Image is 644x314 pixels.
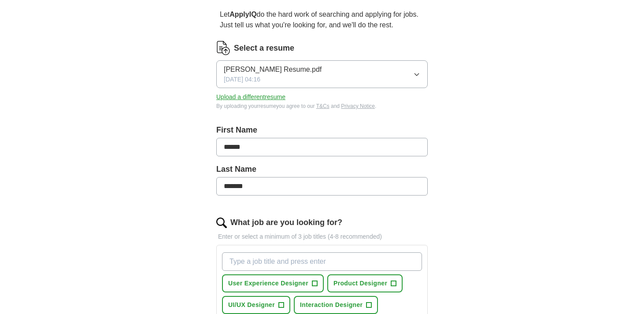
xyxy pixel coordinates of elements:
span: Product Designer [333,279,387,288]
a: Privacy Notice [341,103,375,109]
p: Enter or select a minimum of 3 job titles (4-8 recommended) [216,232,428,241]
button: UI/UX Designer [222,296,290,314]
span: Interaction Designer [300,300,363,310]
label: What job are you looking for? [230,217,342,229]
label: Last Name [216,163,428,175]
label: Select a resume [234,42,294,54]
button: Upload a differentresume [216,92,285,102]
button: Product Designer [327,274,403,292]
span: UI/UX Designer [228,300,275,310]
img: CV Icon [216,41,230,55]
input: Type a job title and press enter [222,252,422,271]
strong: ApplyIQ [229,11,256,18]
p: Let do the hard work of searching and applying for jobs. Just tell us what you're looking for, an... [216,6,428,34]
label: First Name [216,124,428,136]
span: [DATE] 04:16 [224,75,260,84]
button: User Experience Designer [222,274,324,292]
img: search.png [216,218,227,228]
a: T&Cs [316,103,329,109]
div: By uploading your resume you agree to our and . [216,102,428,110]
span: [PERSON_NAME] Resume.pdf [224,64,322,75]
button: [PERSON_NAME] Resume.pdf[DATE] 04:16 [216,60,428,88]
button: Interaction Designer [294,296,378,314]
span: User Experience Designer [228,279,308,288]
